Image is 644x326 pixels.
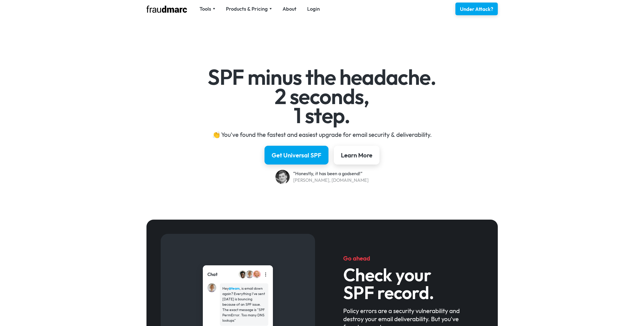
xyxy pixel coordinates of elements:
[175,68,469,125] h1: SPF minus the headache. 2 seconds, 1 step.
[455,3,498,15] a: Under Attack?
[460,6,493,13] div: Under Attack?
[226,5,272,12] div: Products & Pricing
[200,5,211,12] div: Tools
[175,131,469,139] div: 👏 You've found the fastest and easiest upgrade for email security & deliverability.
[293,170,369,177] div: “Honestly, it has been a godsend!”
[341,151,372,159] div: Learn More
[207,271,218,278] div: Chat
[265,146,328,165] a: Get Universal SPF
[293,177,369,184] div: [PERSON_NAME], [DOMAIN_NAME]
[226,5,268,12] div: Products & Pricing
[307,5,320,12] a: Login
[343,254,469,262] h5: Go ahead
[343,266,469,301] h3: Check your SPF record.
[334,146,379,165] a: Learn More
[272,151,321,159] div: Get Universal SPF
[222,286,266,323] div: Hey , is email down again? Everything I've sent [DATE] is bouncing because of an SPF issue. The e...
[283,5,296,12] a: About
[229,286,240,291] strong: @team
[200,5,215,12] div: Tools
